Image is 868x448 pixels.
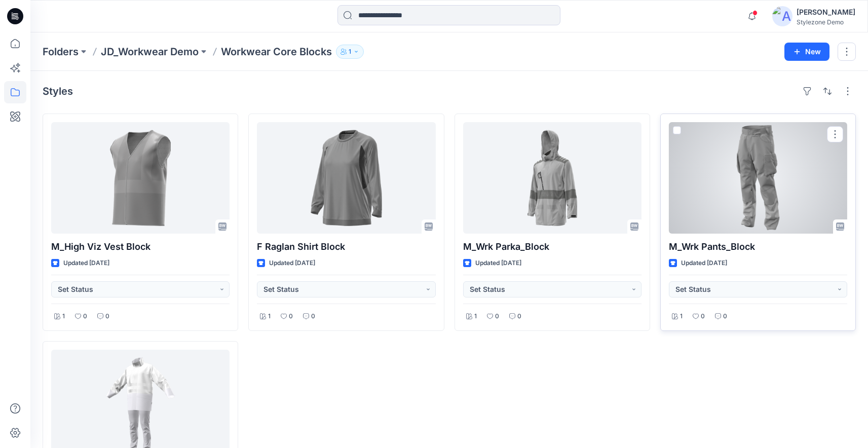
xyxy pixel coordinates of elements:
a: JD_Workwear Demo [101,45,199,59]
div: [PERSON_NAME] [797,6,855,18]
p: 1 [680,311,683,322]
p: 1 [62,311,65,322]
h4: Styles [43,85,73,97]
a: M_Wrk Pants_Block [669,122,847,234]
p: 1 [474,311,477,322]
p: 0 [517,311,521,322]
p: M_Wrk Parka_Block [463,240,641,254]
p: 0 [495,311,499,322]
p: 0 [289,311,293,322]
p: 0 [311,311,315,322]
p: 0 [83,311,87,322]
p: Updated [DATE] [269,258,315,269]
img: avatar [772,6,792,26]
div: Stylezone Demo [797,18,855,26]
p: Updated [DATE] [475,258,521,269]
button: 1 [336,45,364,59]
a: Folders [43,45,79,59]
p: 0 [723,311,727,322]
p: Updated [DATE] [681,258,727,269]
p: 0 [701,311,705,322]
button: New [784,43,829,61]
p: 1 [349,46,351,57]
p: 1 [268,311,271,322]
p: Updated [DATE] [63,258,109,269]
a: M_Wrk Parka_Block [463,122,641,234]
p: F Raglan Shirt Block [257,240,435,254]
a: M_High Viz Vest Block [51,122,230,234]
p: 0 [105,311,109,322]
a: F Raglan Shirt Block [257,122,435,234]
p: M_High Viz Vest Block [51,240,230,254]
p: M_Wrk Pants_Block [669,240,847,254]
p: Workwear Core Blocks [221,45,332,59]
